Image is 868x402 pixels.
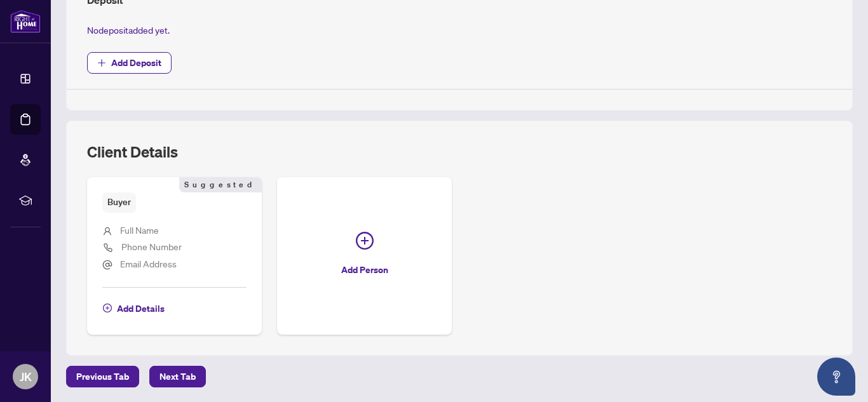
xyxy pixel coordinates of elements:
button: Open asap [817,358,855,396]
span: Full Name [120,224,159,236]
span: Add Person [341,260,388,280]
span: Phone Number [121,241,182,252]
span: Next Tab [159,366,196,387]
button: Add Details [102,298,165,319]
button: Next Tab [149,366,206,387]
span: Add Details [117,298,165,319]
span: No deposit added yet. [87,24,170,36]
h2: Client Details [87,142,178,162]
button: Add Deposit [87,52,172,74]
span: Add Deposit [111,53,161,73]
span: Suggested [179,177,262,192]
span: plus-circle [103,304,112,312]
span: plus-circle [356,232,374,250]
span: JK [20,368,32,385]
img: logo [10,10,41,33]
span: plus [97,58,106,67]
span: Email Address [120,258,177,269]
span: Previous Tab [76,366,129,387]
button: Previous Tab [66,366,139,387]
span: Buyer [102,192,136,212]
button: Add Person [277,177,452,334]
